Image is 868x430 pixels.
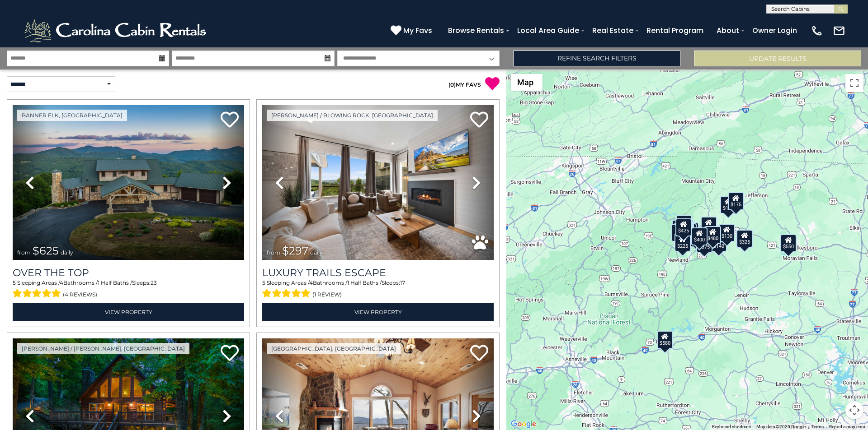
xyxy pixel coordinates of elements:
span: daily [61,249,73,256]
div: $480 [705,226,721,244]
a: (0)MY FAVS [448,81,481,88]
button: Keyboard shortcuts [712,424,751,430]
a: Rental Program [642,23,708,38]
button: Toggle fullscreen view [845,74,863,92]
span: 23 [151,279,157,286]
div: $325 [736,230,753,248]
span: 0 [450,81,454,88]
span: from [17,249,31,256]
a: View Property [262,303,494,321]
span: 1 Half Baths / [98,279,132,286]
span: from [267,249,280,256]
div: $375 [696,234,712,252]
div: $175 [720,196,736,214]
a: Add to favorites [221,111,239,130]
button: Change map style [511,74,542,91]
span: 17 [400,279,405,286]
img: thumbnail_168695581.jpeg [262,105,494,260]
span: 5 [13,279,16,286]
a: Banner Elk, [GEOGRAPHIC_DATA] [17,110,127,121]
img: Google [509,418,538,430]
span: $625 [33,244,59,257]
div: $425 [675,218,692,236]
a: Report a map error [829,424,865,429]
div: $580 [657,330,673,348]
div: $140 [711,233,727,251]
img: mail-regular-white.png [833,24,845,37]
span: daily [310,249,323,256]
span: 4 [309,279,313,286]
img: thumbnail_167153549.jpeg [13,105,244,260]
button: Map camera controls [845,401,863,419]
div: $400 [691,227,708,245]
span: 1 Half Baths / [347,279,382,286]
span: (1 review) [312,289,342,301]
a: Open this area in Google Maps (opens a new window) [509,418,538,430]
a: [PERSON_NAME] / [PERSON_NAME], [GEOGRAPHIC_DATA] [17,343,189,354]
a: About [712,23,744,38]
a: Add to favorites [470,344,488,363]
a: Terms [811,424,824,429]
div: $175 [728,192,744,210]
a: Real Estate [588,23,638,38]
div: $550 [780,234,797,252]
span: My Favs [403,25,432,36]
a: Add to favorites [470,111,488,130]
a: Over The Top [13,267,244,279]
a: Local Area Guide [513,23,584,38]
a: Browse Rentals [443,23,509,38]
span: 5 [262,279,265,286]
a: My Favs [391,25,434,37]
div: $225 [675,234,691,252]
div: $125 [676,215,692,233]
div: $349 [701,217,717,235]
a: [PERSON_NAME] / Blowing Rock, [GEOGRAPHIC_DATA] [267,110,438,121]
button: Update Results [694,51,861,66]
div: $230 [671,223,688,241]
img: phone-regular-white.png [811,24,823,37]
span: Map data ©2025 Google [756,424,806,429]
span: ( ) [448,81,456,88]
a: Add to favorites [221,344,239,363]
a: Refine Search Filters [513,51,680,66]
a: Owner Login [748,23,802,38]
span: (4 reviews) [63,289,97,301]
span: 4 [60,279,63,286]
a: Luxury Trails Escape [262,267,494,279]
div: Sleeping Areas / Bathrooms / Sleeps: [13,279,244,301]
a: View Property [13,303,244,321]
span: $297 [282,244,308,257]
div: Sleeping Areas / Bathrooms / Sleeps: [262,279,494,301]
span: Map [517,78,533,87]
a: [GEOGRAPHIC_DATA], [GEOGRAPHIC_DATA] [267,343,401,354]
img: White-1-2.png [23,17,210,44]
div: $130 [719,224,735,242]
